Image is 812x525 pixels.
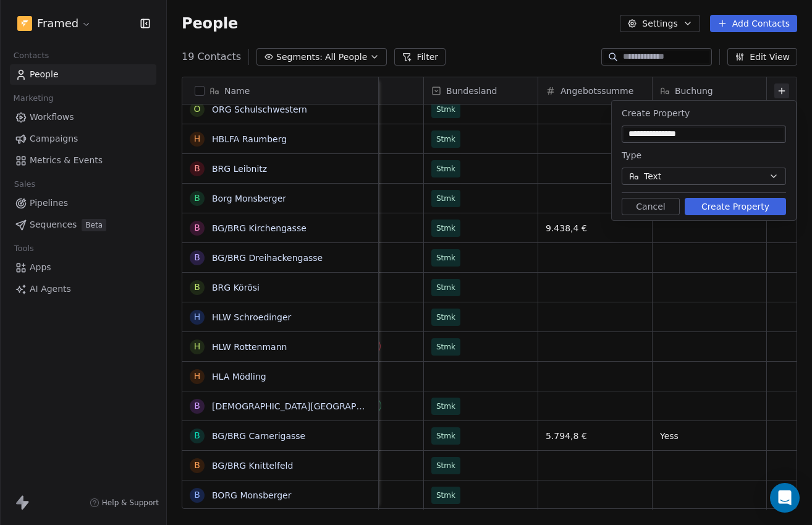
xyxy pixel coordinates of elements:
span: Contacts [8,46,54,65]
a: Metrics & Events [10,150,156,171]
a: BG/BRG Carnerigasse [212,431,305,441]
span: All People [325,51,367,64]
span: Sequences [30,218,77,231]
span: Stmk [436,281,455,294]
a: BRG Körösi [212,283,260,292]
div: B [194,192,200,205]
div: H [194,370,201,383]
span: Yess [660,430,759,442]
div: Bundesland [424,77,538,104]
div: B [194,489,200,502]
a: HLA Mödling [212,372,266,382]
a: HBLFA Raumberg [212,134,287,144]
span: AI Agents [30,283,71,296]
span: People [182,14,238,33]
a: Workflows [10,107,156,127]
button: Filter [394,48,446,66]
button: Cancel [622,198,680,215]
span: Campaigns [30,132,78,145]
span: Stmk [436,252,455,264]
a: BRG Leibnitz [212,164,267,174]
a: AI Agents [10,279,156,299]
span: Stmk [436,400,455,412]
button: Add Contacts [710,15,797,32]
span: Pipelines [30,197,68,210]
a: BG/BRG Kirchengasse [212,223,307,233]
span: Stmk [436,430,455,442]
a: BG/BRG Knittelfeld [212,461,293,471]
span: People [30,68,59,81]
span: Stmk [436,103,455,116]
div: Buchung [653,77,766,104]
span: Framed [37,15,78,32]
div: Angebotssumme [538,77,652,104]
div: H [194,310,201,323]
div: B [194,221,200,234]
a: Pipelines [10,193,156,213]
span: Create Property [622,108,690,118]
span: Type [622,150,641,160]
a: SequencesBeta [10,215,156,235]
span: 19 Contacts [182,49,241,64]
div: B [194,399,200,412]
span: Angebotssumme [560,85,633,97]
button: Framed [15,13,94,34]
span: Sales [9,175,41,194]
div: B [194,281,200,294]
span: Buchung [675,85,713,97]
span: Stmk [436,459,455,472]
a: HLW Rottenmann [212,342,287,352]
img: framed_logo_2.jpg [17,16,32,31]
span: 9.438,4 € [546,222,645,234]
a: [DEMOGRAPHIC_DATA][GEOGRAPHIC_DATA] [212,401,401,411]
span: Stmk [436,341,455,353]
span: Workflows [30,111,74,124]
a: BORG Monsberger [212,490,291,500]
span: Stmk [436,133,455,145]
div: H [194,340,201,353]
button: Create Property [685,198,786,215]
button: Settings [620,15,700,32]
span: Stmk [436,192,455,205]
a: ORG Schulschwestern [212,105,307,114]
div: B [194,459,200,472]
a: Help & Support [90,498,159,508]
a: Apps [10,257,156,278]
div: B [194,251,200,264]
div: H [194,132,201,145]
div: B [194,429,200,442]
a: BG/BRG Dreihackengasse [212,253,323,263]
div: O [193,103,200,116]
a: People [10,64,156,85]
span: Stmk [436,489,455,502]
span: Stmk [436,311,455,323]
span: Tools [9,239,39,258]
span: Help & Support [102,498,159,508]
span: Beta [82,219,106,231]
span: Stmk [436,163,455,175]
a: Campaigns [10,129,156,149]
a: Borg Monsberger [212,194,286,203]
a: HLW Schroedinger [212,312,291,322]
div: Open Intercom Messenger [770,483,800,513]
button: Edit View [727,48,797,66]
span: Text [644,170,661,183]
span: Bundesland [446,85,497,97]
div: grid [182,105,379,510]
span: Name [224,85,250,97]
span: Metrics & Events [30,154,103,167]
span: Segments: [276,51,323,64]
button: Text [622,168,786,185]
span: Stmk [436,222,455,234]
span: 5.794,8 € [546,430,645,442]
span: Marketing [8,89,59,108]
span: Apps [30,261,51,274]
div: B [194,162,200,175]
div: Name [182,77,378,104]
